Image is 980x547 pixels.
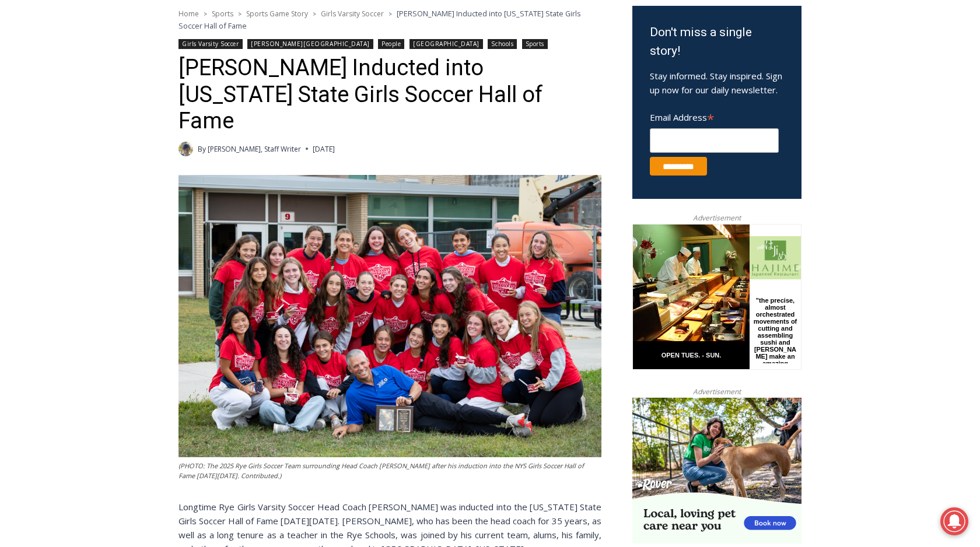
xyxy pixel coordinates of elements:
[246,9,308,19] a: Sports Game Story
[650,69,784,97] p: Stay informed. Stay inspired. Sign up now for our daily newsletter.
[247,39,373,49] a: [PERSON_NAME][GEOGRAPHIC_DATA]
[178,55,601,135] h1: [PERSON_NAME] Inducted into [US_STATE] State Girls Soccer Hall of Fame
[178,39,243,49] a: Girls Varsity Soccer
[681,386,752,397] span: Advertisement
[313,10,316,18] span: >
[178,461,601,481] figcaption: (PHOTO: The 2025 Rye Girls Soccer Team surrounding Head Coach [PERSON_NAME] after his induction i...
[178,175,601,457] img: (PHOTO: The 2025 Rye Girls Soccer Team surrounding Head Coach Rich Savage after his induction int...
[305,116,541,142] span: Intern @ [DOMAIN_NAME]
[388,10,392,18] span: >
[281,113,565,145] a: Intern @ [DOMAIN_NAME]
[178,8,581,30] span: [PERSON_NAME] Inducted into [US_STATE] State Girls Soccer Hall of Fame
[409,39,483,49] a: [GEOGRAPHIC_DATA]
[681,212,752,223] span: Advertisement
[178,8,601,31] nav: Breadcrumbs
[3,120,114,164] span: Open Tues. - Sun. [PHONE_NUMBER]
[650,23,784,60] h3: Don't miss a single story!
[650,106,779,127] label: Email Address
[204,10,207,18] span: >
[295,1,551,113] div: "[PERSON_NAME] and I covered the [DATE] Parade, which was a really eye opening experience as I ha...
[321,9,384,19] a: Girls Varsity Soccer
[178,142,193,156] img: (PHOTO: MyRye.com 2024 Head Intern, Editor and now Staff Writer Charlie Morris. Contributed.)Char...
[212,9,233,19] a: Sports
[522,39,548,49] a: Sports
[120,73,166,139] div: "the precise, almost orchestrated movements of cutting and assembling sushi and [PERSON_NAME] mak...
[378,39,404,49] a: People
[1,117,117,145] a: Open Tues. - Sun. [PHONE_NUMBER]
[238,10,242,18] span: >
[178,9,199,19] a: Home
[198,143,206,155] span: By
[313,143,335,155] time: [DATE]
[208,144,301,154] a: [PERSON_NAME], Staff Writer
[178,142,193,156] a: Author image
[488,39,517,49] a: Schools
